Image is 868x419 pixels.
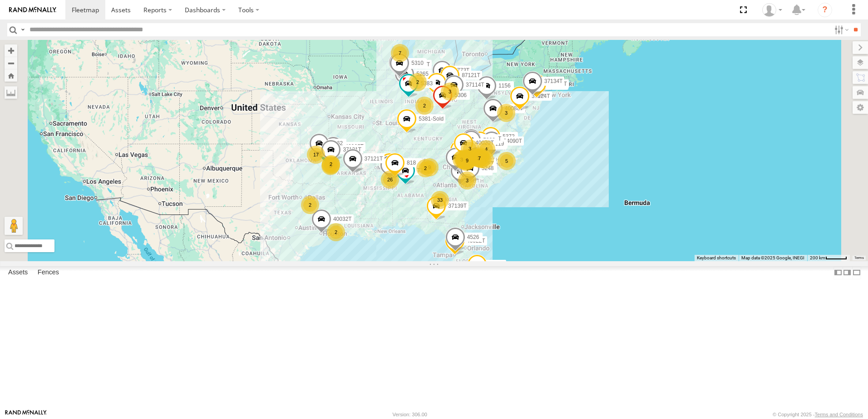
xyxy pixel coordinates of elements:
[810,255,825,260] span: 200 km
[301,196,319,214] div: 2
[419,116,444,122] span: 5381-Sold
[381,171,399,189] div: 26
[4,266,32,279] label: Assets
[420,158,439,176] div: 9
[833,266,843,279] label: Dock Summary Table to the Left
[415,97,434,115] div: 2
[741,255,804,260] span: Map data ©2025 Google, INEGI
[503,138,522,145] span: 24090T
[19,23,26,36] label: Search Query
[462,72,480,78] span: 87121T
[365,156,383,162] span: 37121T
[818,3,832,17] i: ?
[458,171,476,190] div: 3
[333,216,352,222] span: 40032T
[773,412,863,417] div: © Copyright 2025 -
[448,203,467,209] span: 37139T
[461,140,479,158] div: 3
[345,143,364,150] span: 40066T
[407,160,416,166] span: 818
[5,410,47,419] a: Visit our Website
[466,82,484,88] span: 37114T
[815,412,863,417] a: Terms and Conditions
[391,44,409,62] div: 7
[532,93,550,100] span: 37124T
[307,146,325,164] div: 17
[458,151,476,170] div: 9
[469,149,488,167] div: 3
[5,86,17,99] label: Measure
[416,159,434,177] div: 2
[454,150,472,168] div: 5
[441,83,459,101] div: 3
[431,191,449,209] div: 33
[548,81,567,87] span: 37148T
[477,140,495,158] div: 4
[467,238,485,244] span: 40022T
[416,71,429,78] span: 5265
[5,69,17,82] button: Zoom Home
[467,234,479,241] span: 4526
[498,152,516,170] div: 5
[453,151,471,169] div: 3
[497,104,515,122] div: 3
[852,266,861,279] label: Hide Summary Table
[343,146,361,153] span: 37131T
[322,155,340,173] div: 2
[393,412,427,417] div: Version: 306.00
[759,3,785,17] div: Dwight Wallace
[5,44,17,57] button: Zoom in
[807,255,850,261] button: Map Scale: 200 km per 44 pixels
[454,93,467,99] span: 5306
[5,217,23,235] button: Drag Pegman onto the map to open Street View
[454,67,469,73] span: 7773T
[471,147,489,166] div: 2
[831,23,850,36] label: Search Filter Options
[327,223,345,241] div: 2
[853,101,868,114] label: Map Settings
[544,78,563,85] span: 37134T
[5,57,17,69] button: Zoom out
[483,137,495,143] span: 5088
[409,73,427,91] div: 2
[854,256,864,260] a: Terms (opens in new tab)
[411,60,424,66] span: 5310
[498,83,511,89] span: 1156
[458,150,476,168] div: 2
[697,255,736,261] button: Keyboard shortcuts
[33,266,64,279] label: Fences
[470,149,488,167] div: 7
[9,7,56,13] img: rand-logo.svg
[503,134,515,140] span: 5372
[843,266,852,279] label: Dock Summary Table to the Right
[321,157,340,175] div: 3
